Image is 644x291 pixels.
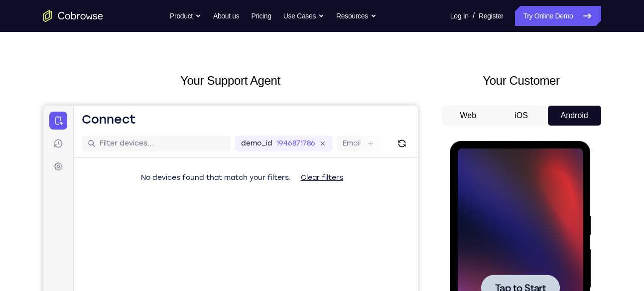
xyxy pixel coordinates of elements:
[31,134,110,160] button: Tap to Start
[45,142,96,152] span: Tap to Start
[283,6,324,26] button: Use Cases
[336,6,377,26] button: Resources
[213,6,239,26] a: About us
[515,6,601,26] a: Try Online Demo
[548,106,601,126] button: Android
[442,106,495,126] button: Web
[170,6,201,26] button: Product
[251,6,271,26] a: Pricing
[450,6,469,26] a: Log In
[43,10,103,22] a: Go to the home page
[43,72,418,90] h2: Your Support Agent
[442,72,601,90] h2: Your Customer
[495,106,548,126] button: iOS
[473,10,475,22] span: /
[479,6,503,26] a: Register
